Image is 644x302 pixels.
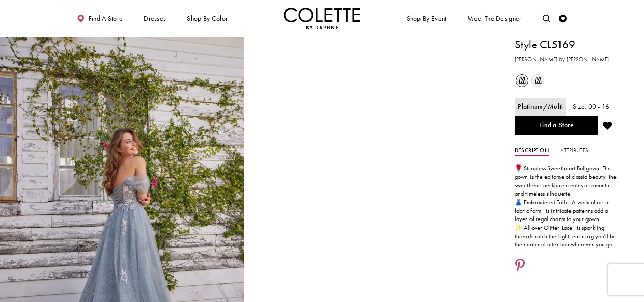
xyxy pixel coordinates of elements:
h1: Style CL5169 [515,37,617,53]
button: Add to wishlist [598,116,617,135]
div: Diamond White/Multi [530,73,545,88]
span: Size: [573,102,586,111]
a: Attributes [560,145,588,156]
video: Style CL5169 Colette by Daphne #1 autoplay loop mute video [248,37,492,159]
h5: Chosen color [518,103,563,111]
a: Find a Store [515,116,598,135]
div: 🌹 Strapless Sweetheart Ballgown: This gown is the epitome of classic beauty. The sweetheart neckl... [515,164,617,249]
div: Platinum/Multi [515,73,529,88]
a: Description [515,145,549,156]
a: Share using Pinterest - Opens in new tab [515,259,525,273]
h5: 00 - 16 [588,103,610,111]
div: Product color controls state depends on size chosen [515,73,617,89]
h3: [PERSON_NAME] by [PERSON_NAME] [515,55,617,64]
